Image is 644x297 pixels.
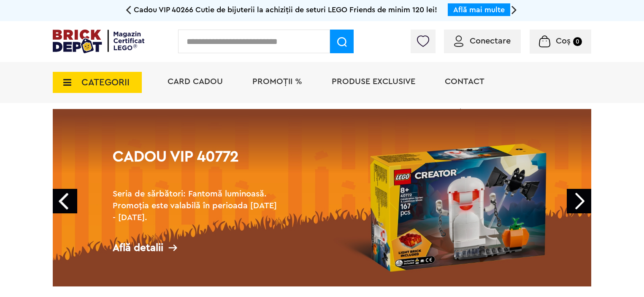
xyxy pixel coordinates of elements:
span: Coș [556,37,571,45]
div: Află detalii [113,243,281,253]
h2: Seria de sărbători: Fantomă luminoasă. Promoția este valabilă în perioada [DATE] - [DATE]. [113,188,281,223]
h1: Cadou VIP 40772 [113,149,281,180]
span: Cadou VIP 40266 Cutie de bijuterii la achiziții de seturi LEGO Friends de minim 120 lei! [134,6,437,14]
a: Card Cadou [168,77,223,86]
a: Next [567,189,591,213]
a: Contact [445,77,484,86]
a: Cadou VIP 40772Seria de sărbători: Fantomă luminoasă. Promoția este valabilă în perioada [DATE] -... [53,109,591,286]
a: Prev [53,189,77,213]
a: Produse exclusive [332,77,415,86]
a: Conectare [454,37,511,45]
span: CATEGORII [81,78,130,87]
a: PROMOȚII % [252,77,302,86]
small: 0 [573,37,582,46]
span: Conectare [470,37,511,45]
a: Află mai multe [453,6,505,14]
